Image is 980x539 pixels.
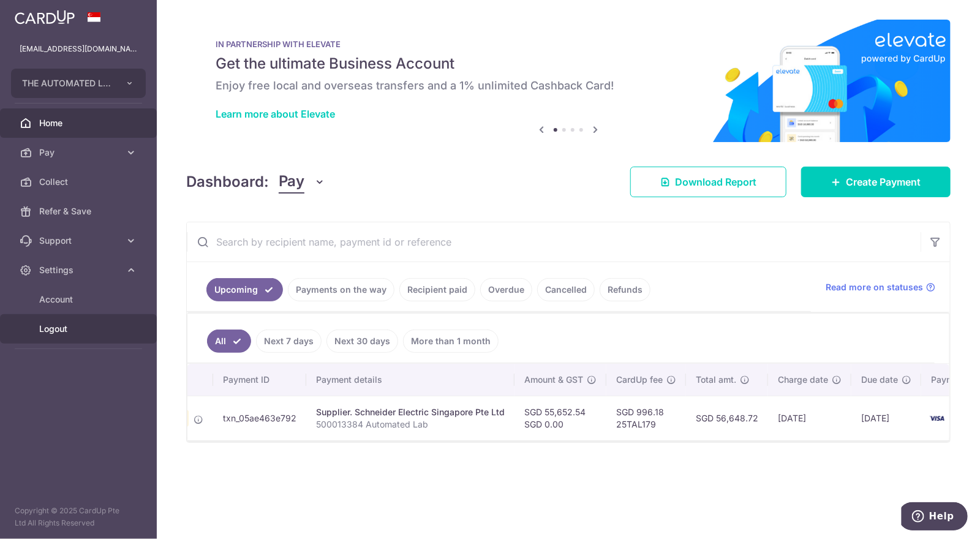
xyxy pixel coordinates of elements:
a: All [207,330,251,353]
img: Renovation banner [186,20,951,142]
td: [DATE] [851,396,921,440]
button: Pay [279,170,326,194]
span: Read more on statuses [826,281,923,293]
h5: Get the ultimate Business Account [216,54,921,73]
td: SGD 996.18 25TAL179 [606,396,686,440]
a: Payments on the way [288,278,394,301]
span: Download Report [675,175,756,189]
a: Create Payment [801,167,951,197]
span: Help [28,9,53,20]
th: Payment ID [213,364,306,396]
a: Recipient paid [399,278,475,301]
iframe: Opens a widget where you can find more information [902,502,968,533]
th: Payment details [306,364,514,396]
a: Read more on statuses [826,281,935,293]
span: Create Payment [846,175,921,189]
div: Supplier. Schneider Electric Singapore Pte Ltd [316,406,505,418]
span: Collect [39,176,120,188]
span: Home [39,117,120,129]
span: Logout [39,323,120,335]
a: Next 7 days [256,330,322,353]
span: CardUp fee [616,374,663,386]
span: Pay [279,170,304,194]
img: CardUp [15,10,75,24]
span: Support [39,235,120,247]
span: Account [39,293,120,306]
img: Bank Card [925,411,949,426]
p: 500013384 Automated Lab [316,418,505,431]
a: Learn more about Elevate [216,108,335,120]
span: Refer & Save [39,205,120,217]
a: Overdue [480,278,532,301]
span: Amount & GST [524,374,583,386]
h6: Enjoy free local and overseas transfers and a 1% unlimited Cashback Card! [216,78,921,93]
a: More than 1 month [403,330,499,353]
h4: Dashboard: [186,171,269,193]
a: Upcoming [206,278,283,301]
span: THE AUTOMATED LIFESTYLE PTE. LTD. [22,77,113,89]
p: [EMAIL_ADDRESS][DOMAIN_NAME] [20,43,137,55]
span: Pay [39,146,120,159]
span: Due date [861,374,898,386]
a: Cancelled [537,278,595,301]
a: Download Report [630,167,786,197]
td: SGD 56,648.72 [686,396,768,440]
p: IN PARTNERSHIP WITH ELEVATE [216,39,921,49]
a: Next 30 days [326,330,398,353]
span: Settings [39,264,120,276]
td: SGD 55,652.54 SGD 0.00 [514,396,606,440]
button: THE AUTOMATED LIFESTYLE PTE. LTD. [11,69,146,98]
span: Charge date [778,374,828,386]
td: [DATE] [768,396,851,440]
span: Total amt. [696,374,736,386]
input: Search by recipient name, payment id or reference [187,222,921,262]
td: txn_05ae463e792 [213,396,306,440]
a: Refunds [600,278,650,301]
